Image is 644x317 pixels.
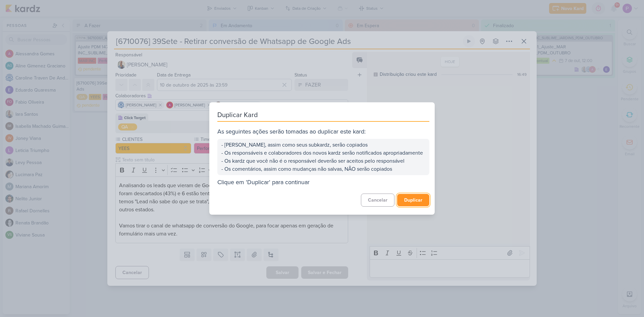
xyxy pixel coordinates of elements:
div: Clique em 'Duplicar' para continuar [217,178,429,187]
div: Duplicar Kard [217,110,429,122]
div: - [PERSON_NAME], assim como seus subkardz, serão copiados - Os responsáveis e colaboradores dos n... [217,139,429,175]
button: Cancelar [361,194,394,207]
div: As seguintes ações serão tomadas ao duplicar este kard: [217,127,429,136]
button: Duplicar [397,194,429,206]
